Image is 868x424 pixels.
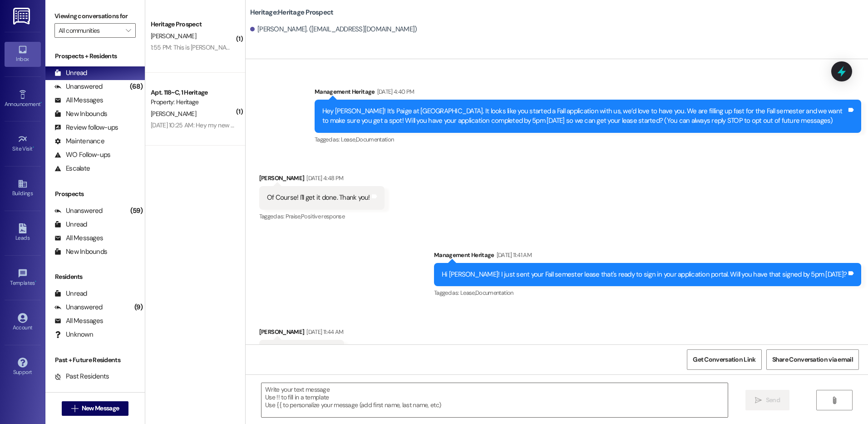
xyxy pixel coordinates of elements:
[5,310,41,335] a: Account
[33,144,34,151] span: •
[54,303,103,312] div: Unanswered
[5,355,41,379] a: Support
[54,82,103,91] div: Unanswered
[766,349,859,370] button: Share Conversation via email
[315,133,861,146] div: Tagged as:
[831,397,838,404] i: 
[40,100,42,106] span: •
[54,109,107,119] div: New Inbounds
[54,385,116,395] div: Future Residents
[5,176,41,201] a: Buildings
[375,87,414,96] div: [DATE] 4:40 PM
[82,404,119,413] span: New Message
[341,136,356,143] span: Lease ,
[71,405,78,412] i: 
[128,204,145,218] div: (59)
[54,96,103,105] div: All Messages
[772,355,853,364] span: Share Conversation via email
[54,68,87,78] div: Unread
[54,247,107,257] div: New Inbounds
[304,327,343,337] div: [DATE] 11:44 AM
[151,110,196,118] span: [PERSON_NAME]
[151,97,235,107] div: Property: Heritage
[322,106,847,126] div: Hey [PERSON_NAME]! It’s Paige at [GEOGRAPHIC_DATA]. It looks like you started a Fall application ...
[54,316,103,326] div: All Messages
[45,355,145,365] div: Past + Future Residents
[35,278,36,285] span: •
[460,289,475,297] span: Lease ,
[250,8,334,17] b: Heritage: Heritage Prospect
[13,8,32,25] img: ResiDesk Logo
[45,51,145,61] div: Prospects + Residents
[315,87,861,100] div: Management Heritage
[132,300,145,314] div: (9)
[54,233,103,243] div: All Messages
[5,266,41,290] a: Templates •
[766,395,780,405] span: Send
[267,193,370,202] div: Of Course! I'll get it done. Thank you!
[126,27,131,34] i: 
[259,210,385,223] div: Tagged as:
[54,9,136,23] label: Viewing conversations for
[442,270,847,279] div: Hi [PERSON_NAME]! I just sent your Fall semester lease that's ready to sign in your application p...
[434,250,861,263] div: Management Heritage
[54,136,104,146] div: Maintenance
[62,401,129,416] button: New Message
[54,123,118,132] div: Review follow-ups
[693,355,755,364] span: Get Conversation Link
[301,212,345,220] span: Positive response
[5,131,41,156] a: Site Visit •
[475,289,513,297] span: Documentation
[45,189,145,199] div: Prospects
[5,221,41,245] a: Leads
[151,88,235,97] div: Apt. 118~C, 1 Heritage
[151,43,536,51] div: 1:55 PM: This is [PERSON_NAME]'s mom's number..I will pass on the message. [PERSON_NAME]'s number...
[745,390,789,410] button: Send
[434,286,861,299] div: Tagged as:
[45,272,145,282] div: Residents
[151,121,352,129] div: [DATE] 10:25 AM: Hey my new address is [STREET_ADDRESS] For my deposit
[54,372,109,381] div: Past Residents
[286,212,301,220] span: Praise ,
[5,42,41,66] a: Inbox
[54,220,87,229] div: Unread
[128,80,145,94] div: (68)
[259,173,385,186] div: [PERSON_NAME]
[59,23,121,38] input: All communities
[54,330,93,339] div: Unknown
[259,327,344,340] div: [PERSON_NAME]
[151,32,196,40] span: [PERSON_NAME]
[356,136,394,143] span: Documentation
[250,25,417,34] div: [PERSON_NAME]. ([EMAIL_ADDRESS][DOMAIN_NAME])
[54,150,110,160] div: WO Follow-ups
[54,164,90,173] div: Escalate
[755,397,762,404] i: 
[54,289,87,298] div: Unread
[54,206,103,216] div: Unanswered
[494,250,532,260] div: [DATE] 11:41 AM
[687,349,761,370] button: Get Conversation Link
[151,20,235,29] div: Heritage Prospect
[304,173,343,183] div: [DATE] 4:48 PM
